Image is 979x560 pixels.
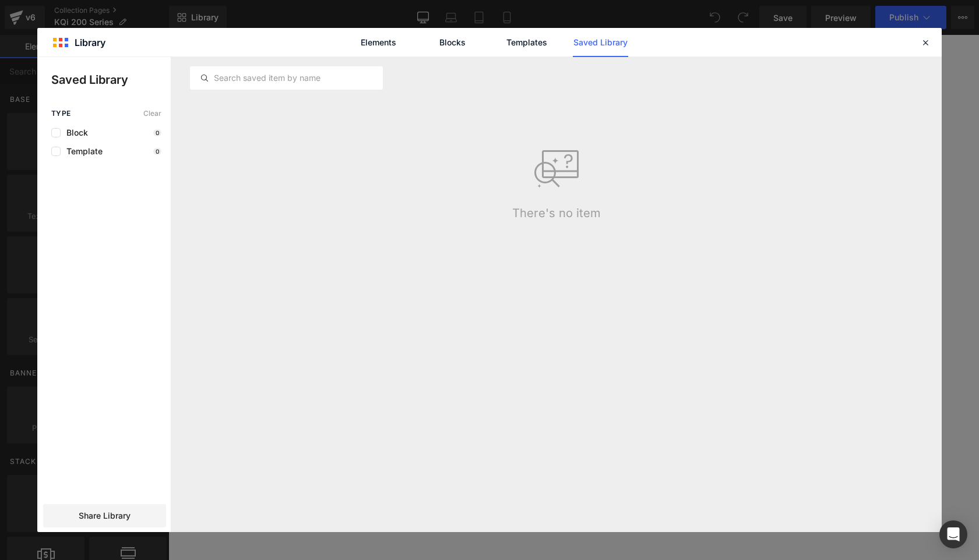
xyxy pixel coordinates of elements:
[143,109,161,118] span: Clear
[512,206,601,220] p: There's no item
[939,520,967,548] div: Open Intercom Messenger
[51,109,71,118] span: Type
[425,28,480,57] a: Blocks
[51,71,171,88] p: Saved Library
[351,28,406,57] a: Elements
[191,71,382,85] input: Search saved item by name
[79,510,131,522] span: Share Library
[153,129,161,136] p: 0
[61,147,103,156] span: Template
[499,28,554,57] a: Templates
[61,128,88,137] span: Block
[573,28,628,57] a: Saved Library
[153,148,161,155] p: 0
